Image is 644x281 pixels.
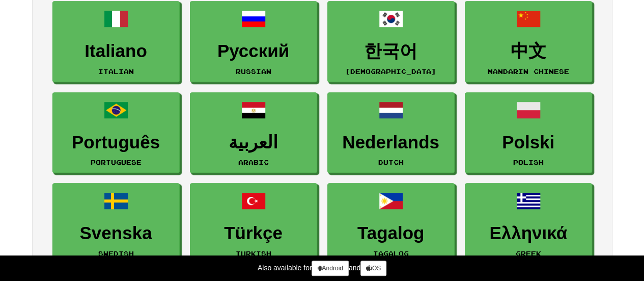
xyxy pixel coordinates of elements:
h3: Türkçe [195,223,312,243]
small: Mandarin Chinese [488,68,569,75]
a: 中文Mandarin Chinese [465,1,592,82]
h3: Italiano [58,41,174,61]
h3: Ελληνικά [470,223,586,243]
small: Greek [516,250,541,257]
h3: Русский [195,41,312,61]
a: ΕλληνικάGreek [465,183,592,264]
small: Portuguese [91,159,142,166]
h3: Tagalog [333,223,449,243]
h3: Português [58,133,174,152]
small: Arabic [238,159,269,166]
a: ItalianoItalian [52,1,180,82]
small: Turkish [236,250,271,257]
h3: 한국어 [333,41,449,61]
a: TagalogTagalog [327,183,455,264]
small: Tagalog [373,250,409,257]
h3: Nederlands [333,133,449,152]
small: Russian [236,68,271,75]
a: Android [312,261,348,276]
a: PortuguêsPortuguese [52,92,180,173]
h3: العربية [195,133,312,152]
h3: 中文 [470,41,586,61]
a: TürkçeTurkish [190,183,317,264]
small: Swedish [98,250,134,257]
a: 한국어[DEMOGRAPHIC_DATA] [327,1,455,82]
a: РусскийRussian [190,1,317,82]
a: العربيةArabic [190,92,317,173]
small: Dutch [378,159,404,166]
small: Italian [98,68,134,75]
a: NederlandsDutch [327,92,455,173]
a: SvenskaSwedish [52,183,180,264]
h3: Svenska [58,223,174,243]
small: Polish [513,159,544,166]
small: [DEMOGRAPHIC_DATA] [345,68,436,75]
a: PolskiPolish [465,92,592,173]
h3: Polski [470,133,586,152]
a: iOS [360,261,386,276]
